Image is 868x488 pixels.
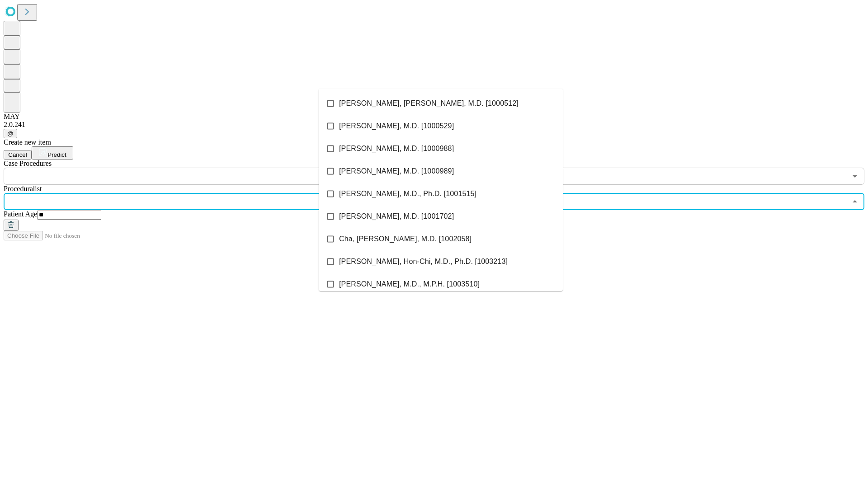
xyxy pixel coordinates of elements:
[4,160,52,167] span: Scheduled Procedure
[849,195,861,208] button: Close
[339,234,472,244] span: Cha, [PERSON_NAME], M.D. [1002058]
[4,185,42,192] span: Proceduralist
[8,151,27,158] span: Cancel
[339,98,519,109] span: [PERSON_NAME], [PERSON_NAME], M.D. [1000512]
[339,256,508,267] span: [PERSON_NAME], Hon-Chi, M.D., Ph.D. [1003213]
[4,150,32,160] button: Cancel
[339,143,454,154] span: [PERSON_NAME], M.D. [1000988]
[339,166,454,177] span: [PERSON_NAME], M.D. [1000989]
[4,129,17,138] button: @
[47,151,66,158] span: Predict
[4,121,864,129] div: 2.0.241
[339,211,454,222] span: [PERSON_NAME], M.D. [1001702]
[4,138,51,146] span: Create new item
[339,279,480,290] span: [PERSON_NAME], M.D., M.P.H. [1003510]
[7,130,14,137] span: @
[339,121,454,131] span: [PERSON_NAME], M.D. [1000529]
[849,170,861,183] button: Open
[339,188,476,199] span: [PERSON_NAME], M.D., Ph.D. [1001515]
[4,113,864,121] div: MAY
[32,146,73,160] button: Predict
[4,210,37,218] span: Patient Age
